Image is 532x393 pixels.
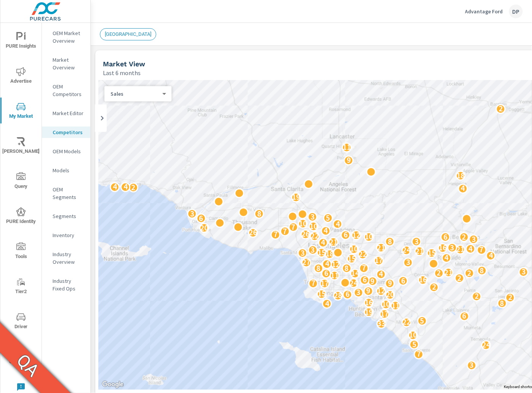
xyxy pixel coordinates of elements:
p: 9 [388,279,392,288]
p: 6 [346,290,350,299]
p: 9 [370,277,375,286]
p: 7 [283,227,287,236]
p: 6 [199,214,203,223]
p: 28 [334,291,342,300]
a: Open this area in Google Maps (opens a new window) [100,380,125,390]
span: [PERSON_NAME] [3,137,39,156]
p: 24 [402,245,411,255]
p: Industry Overview [53,250,84,266]
p: 5 [420,316,424,326]
p: 10 [365,232,373,241]
p: Industry Fixed Ops [53,277,84,292]
p: 6 [401,276,405,286]
span: PURE Insights [3,32,39,51]
p: 24 [349,279,358,288]
p: 6 [363,275,367,284]
div: Sales [104,90,165,98]
p: 4 [325,299,329,308]
p: 10 [350,244,358,253]
p: 12 [352,231,361,240]
p: OEM Models [53,148,84,155]
p: 5 [326,213,330,223]
p: 21 [415,247,424,256]
p: 15 [348,254,356,263]
p: 20 [386,290,394,299]
p: 17 [320,279,329,288]
span: Operations [3,348,39,366]
div: Industry Overview [42,249,90,268]
div: Competitors [42,127,90,138]
div: DP [509,5,523,18]
div: OEM Segments [42,184,90,203]
p: 7 [362,263,366,273]
p: 20 [200,223,208,233]
p: 3 [190,209,194,218]
p: 8 [388,237,392,246]
p: 8 [257,209,261,218]
p: 12 [332,260,340,269]
p: 3 [470,361,474,370]
p: 3 [522,267,526,276]
p: 3 [301,249,305,258]
p: 2 [457,274,461,283]
p: 10 [299,219,307,228]
p: 4 [123,182,128,191]
p: 10 [382,300,390,309]
p: 3 [406,258,410,267]
div: Industry Fixed Ops [42,275,90,294]
p: 7 [291,223,295,232]
p: OEM Segments [53,186,84,201]
div: Segments [42,210,90,222]
p: 5 [412,340,417,349]
p: 4 [113,182,117,191]
p: 22 [402,318,411,327]
p: 11 [343,143,351,152]
span: [GEOGRAPHIC_DATA] [100,31,156,37]
p: Last 6 months [103,68,141,77]
div: OEM Models [42,146,90,157]
p: Segments [53,212,84,220]
p: 4 [325,259,329,268]
span: PURE Identity [3,207,39,226]
p: 7 [274,230,278,239]
p: 2 [131,183,135,192]
div: Market Overview [42,54,90,73]
p: Competitors [53,128,84,136]
p: 4 [336,220,340,229]
p: Inventory [53,231,84,239]
p: 21 [377,243,385,252]
img: Google [100,380,125,390]
span: Tools [3,242,39,261]
p: 21 [456,245,465,254]
p: 21 [329,237,338,247]
p: 6 [324,269,328,278]
p: 26 [249,228,257,237]
p: 10 [309,222,318,231]
p: 3 [356,288,361,297]
p: OEM Market Overview [53,29,84,45]
p: 12 [377,286,385,295]
p: 21 [444,268,453,277]
p: 14 [351,269,359,278]
p: 2 [475,292,479,301]
div: OEM Market Overview [42,27,90,47]
p: 7 [311,279,316,288]
p: 2 [432,282,436,292]
span: Query [3,172,39,191]
p: 16 [365,298,373,307]
p: 7 [479,245,484,254]
p: 8 [316,264,320,273]
div: Models [42,165,90,176]
p: 4 [379,269,383,279]
p: 24 [482,340,490,350]
p: 8 [500,299,504,308]
p: 9 [347,156,351,165]
p: 11 [330,271,339,280]
h5: Market View [103,60,145,68]
p: 15 [317,248,326,257]
p: 3 [450,243,454,252]
p: 33 [377,319,386,328]
p: 17 [380,310,389,319]
span: Driver [3,313,39,331]
p: Market Editor [53,109,84,117]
